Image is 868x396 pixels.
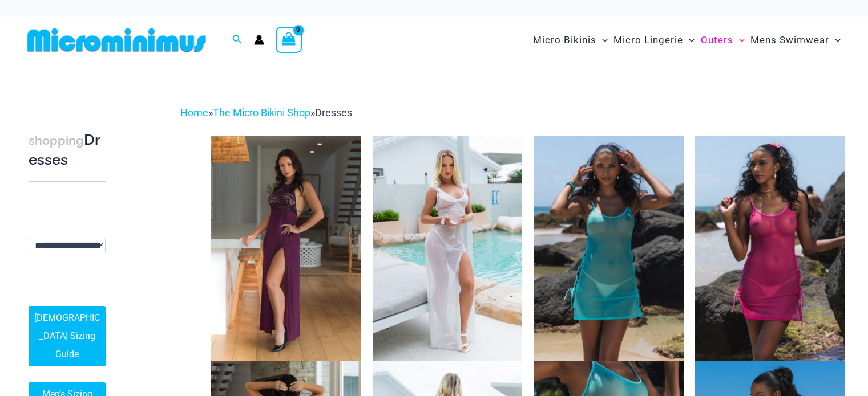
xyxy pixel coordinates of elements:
[829,26,841,55] span: Menu Toggle
[29,133,84,148] span: shopping
[695,136,845,361] img: Hot Pursuit Rose 5140 Dress 01
[23,27,211,53] img: MM SHOP LOGO FLAT
[613,26,683,55] span: Micro Lingerie
[315,107,352,119] span: Dresses
[733,26,745,55] span: Menu Toggle
[373,136,522,361] img: Sometimes White 587 Dress 08
[528,21,845,59] nav: Site Navigation
[611,23,697,58] a: Micro LingerieMenu ToggleMenu Toggle
[29,306,106,366] a: [DEMOGRAPHIC_DATA] Sizing Guide
[530,23,611,58] a: Micro BikinisMenu ToggleMenu Toggle
[211,136,361,361] img: Impulse Berry 596 Dress 02
[276,27,302,53] a: View Shopping Cart, empty
[748,23,843,58] a: Mens SwimwearMenu ToggleMenu Toggle
[750,26,829,55] span: Mens Swimwear
[683,26,695,55] span: Menu Toggle
[533,26,596,55] span: Micro Bikinis
[29,239,106,252] select: wpc-taxonomy-pa_fabric-type-746009
[254,35,264,45] a: Account icon link
[534,136,683,361] img: Hot Pursuit Aqua 5140 Dress 01
[180,107,208,119] a: Home
[180,107,352,119] span: » »
[698,23,748,58] a: OutersMenu ToggleMenu Toggle
[29,130,106,170] h3: Dresses
[232,33,243,47] a: Search icon link
[596,26,608,55] span: Menu Toggle
[213,107,310,119] a: The Micro Bikini Shop
[701,26,733,55] span: Outers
